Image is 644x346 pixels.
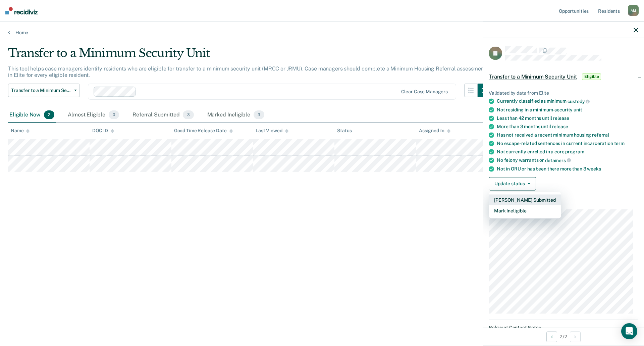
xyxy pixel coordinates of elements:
[570,331,581,342] button: Next Opportunity
[489,90,638,96] div: Validated by data from Elite
[8,65,486,78] p: This tool helps case managers identify residents who are eligible for transfer to a minimum secur...
[8,108,56,122] div: Eligible Now
[5,7,38,14] img: Recidiviz
[489,177,536,190] button: Update status
[44,110,54,119] span: 2
[489,205,561,216] button: Mark Ineligible
[8,46,491,65] div: Transfer to a Minimum Security Unit
[628,5,639,16] div: A M
[497,115,638,121] div: Less than 42 months until
[552,123,568,129] span: release
[131,108,195,122] div: Referral Submitted
[401,89,448,95] div: Clear case managers
[483,66,644,87] div: Transfer to a Minimum Security UnitEligible
[337,128,352,134] div: Status
[206,108,266,122] div: Marked Ineligible
[11,88,71,93] span: Transfer to a Minimum Security Unit
[419,128,450,134] div: Assigned to
[109,110,119,119] span: 0
[11,128,30,134] div: Name
[497,140,638,146] div: No escape-related sentences in current incarceration
[582,73,601,80] span: Eligible
[587,166,601,171] span: weeks
[621,323,637,339] div: Open Intercom Messenger
[574,107,582,112] span: unit
[497,166,638,171] div: Not in ORU or has been there more than 3
[497,98,638,104] div: Currently classified as minimum
[497,132,638,138] div: Has not received a recent minimum housing
[565,149,584,154] span: program
[8,30,636,36] a: Home
[66,108,120,122] div: Almost Eligible
[545,157,571,163] span: detainers
[174,128,233,134] div: Good Time Release Date
[489,325,638,331] dt: Relevant Contact Notes
[546,331,557,342] button: Previous Opportunity
[497,123,638,129] div: More than 3 months until
[489,73,577,80] span: Transfer to a Minimum Security Unit
[497,149,638,154] div: Not currently enrolled in a core
[256,128,288,134] div: Last Viewed
[497,157,638,163] div: No felony warrants or
[553,115,569,120] span: release
[489,194,561,205] button: [PERSON_NAME] Submitted
[254,110,264,119] span: 3
[183,110,194,119] span: 3
[483,328,644,345] div: 2 / 2
[592,132,609,137] span: referral
[489,201,638,207] dt: Incarceration
[614,140,625,146] span: term
[92,128,114,134] div: DOC ID
[568,99,590,104] span: custody
[497,107,638,112] div: Not residing in a minimum-security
